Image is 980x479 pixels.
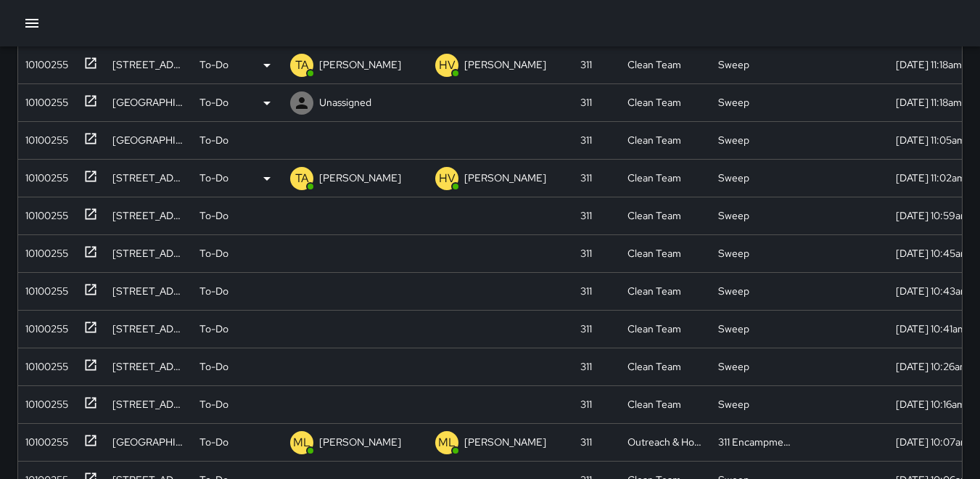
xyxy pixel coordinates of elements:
[199,133,228,147] p: To-Do
[20,316,68,336] div: 10100255
[439,170,456,187] p: HV
[319,435,401,449] p: [PERSON_NAME]
[295,170,309,187] p: TA
[580,208,592,223] div: 311
[319,95,371,110] p: Unassigned
[293,434,310,451] p: ML
[199,171,228,185] p: To-Do
[627,284,681,298] div: Clean Team
[718,435,794,449] div: 311 Encampments
[199,57,228,72] p: To-Do
[718,133,749,147] div: Sweep
[319,57,401,72] p: [PERSON_NAME]
[580,322,592,336] div: 311
[627,397,681,412] div: Clean Team
[199,359,228,374] p: To-Do
[580,397,592,412] div: 311
[20,429,68,449] div: 10100255
[112,397,185,412] div: 700 Stevenson Street
[627,435,704,449] div: Outreach & Hospitality
[627,95,681,110] div: Clean Team
[464,171,546,185] p: [PERSON_NAME]
[627,208,681,223] div: Clean Team
[199,322,228,336] p: To-Do
[20,127,68,147] div: 10100255
[464,57,546,72] p: [PERSON_NAME]
[112,435,185,449] div: 1453 Mission Street
[199,246,228,261] p: To-Do
[20,52,68,72] div: 10100255
[718,208,749,223] div: Sweep
[580,246,592,261] div: 311
[112,171,185,185] div: 1009 Mission Street
[20,240,68,261] div: 10100255
[112,359,185,374] div: 99 5th Street
[20,202,68,223] div: 10100255
[438,434,456,451] p: ML
[20,278,68,298] div: 10100255
[718,95,749,110] div: Sweep
[718,397,749,412] div: Sweep
[319,171,401,185] p: [PERSON_NAME]
[580,95,592,110] div: 311
[580,133,592,147] div: 311
[718,171,749,185] div: Sweep
[718,359,749,374] div: Sweep
[112,133,185,147] div: 1081 Mission Street
[464,435,546,449] p: [PERSON_NAME]
[199,284,228,298] p: To-Do
[627,322,681,336] div: Clean Team
[718,57,749,72] div: Sweep
[580,359,592,374] div: 311
[20,353,68,374] div: 10100255
[627,171,681,185] div: Clean Team
[20,165,68,185] div: 10100255
[627,246,681,261] div: Clean Team
[718,322,749,336] div: Sweep
[199,95,228,110] p: To-Do
[112,57,185,72] div: 1065 Mission Street
[580,435,592,449] div: 311
[199,435,228,449] p: To-Do
[718,246,749,261] div: Sweep
[580,284,592,298] div: 311
[627,359,681,374] div: Clean Team
[112,246,185,261] div: 476 Minna Street
[627,57,681,72] div: Clean Team
[199,208,228,223] p: To-Do
[439,57,456,74] p: HV
[112,95,185,110] div: 1081 Mission Street
[627,133,681,147] div: Clean Team
[718,284,749,298] div: Sweep
[112,322,185,336] div: 88 5th Street
[112,284,185,298] div: 481 Minna Street
[20,391,68,412] div: 10100255
[20,89,68,110] div: 10100255
[580,57,592,72] div: 311
[580,171,592,185] div: 311
[295,57,309,74] p: TA
[199,397,228,412] p: To-Do
[112,208,185,223] div: 102 6th Street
